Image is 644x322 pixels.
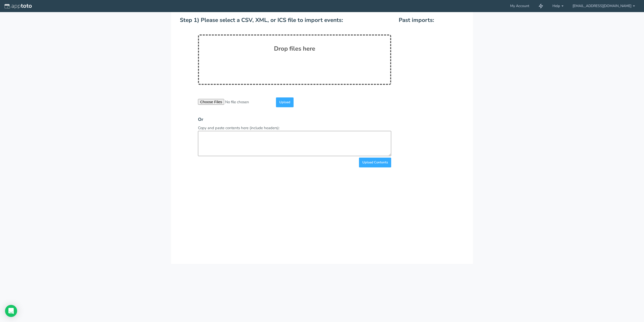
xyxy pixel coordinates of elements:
[198,34,391,85] div: Drop files here
[180,17,391,23] h2: Step 1) Please select a CSV, XML, or ICS file to import events:
[194,113,395,167] div: Copy and paste contents here (include headers):
[359,158,391,167] input: Upload Contents
[5,4,32,9] img: logo-apptoto--white.svg
[276,97,294,107] input: Upload
[5,305,17,317] div: Open Intercom Messenger
[399,17,464,23] h2: Past imports:
[198,117,391,122] h3: Or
